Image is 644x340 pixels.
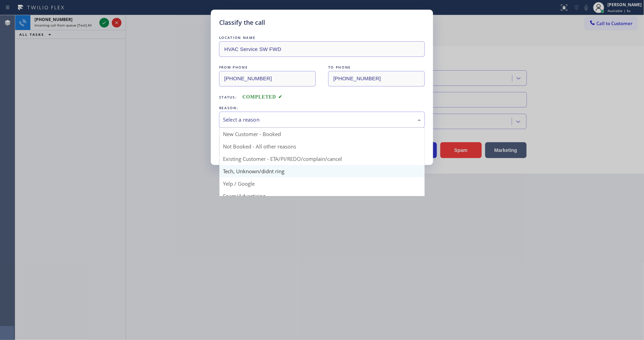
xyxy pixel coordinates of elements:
div: Existing Customer - ETA/PI/REDO/complain/cancel [219,153,425,165]
span: COMPLETED [243,94,283,100]
span: Status: [219,95,237,100]
div: New Customer - Booked [219,128,425,140]
input: From phone [219,71,316,86]
div: Tech, Unknown/didnt ring [219,165,425,177]
div: LOCATION NAME [219,34,425,41]
div: Select a reason [223,116,421,124]
input: To phone [328,71,425,86]
div: FROM PHONE [219,64,316,71]
div: TO PHONE [328,64,425,71]
h5: Classify the call [219,18,265,27]
div: Spam/Advertising [219,190,425,202]
div: Not Booked - All other reasons [219,140,425,153]
div: Yelp / Google [219,177,425,190]
div: REASON: [219,104,425,112]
